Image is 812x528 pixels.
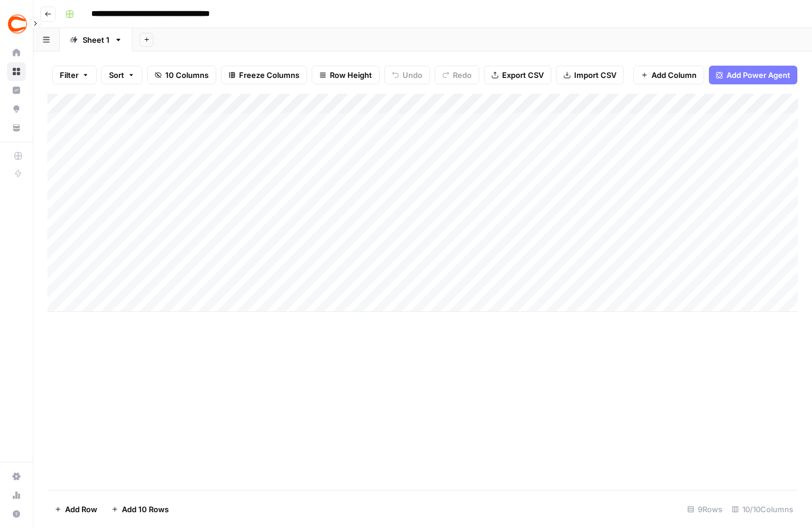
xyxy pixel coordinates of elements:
button: Export CSV [484,66,551,84]
span: Add 10 Rows [122,503,169,515]
button: Import CSV [556,66,624,84]
span: Add Column [651,69,697,81]
span: 10 Columns [165,69,209,81]
button: Row Height [312,66,380,84]
a: Your Data [7,118,26,137]
button: Workspace: Covers [7,9,26,39]
button: Add Row [47,500,104,519]
button: Freeze Columns [221,66,307,84]
a: Insights [7,81,26,100]
a: Sheet 1 [60,28,132,52]
span: Row Height [330,69,372,81]
div: 10/10 Columns [727,500,798,519]
div: 9 Rows [683,500,727,519]
a: Settings [7,467,26,486]
span: Freeze Columns [239,69,299,81]
span: Add Power Agent [726,69,790,81]
button: 10 Columns [147,66,216,84]
span: Redo [453,69,472,81]
span: Import CSV [574,69,616,81]
span: Undo [402,69,422,81]
span: Add Row [65,503,97,515]
img: Covers Logo [7,13,28,35]
a: Opportunities [7,100,26,118]
button: Add Column [633,66,704,84]
button: Redo [435,66,479,84]
span: Export CSV [502,69,544,81]
a: Home [7,43,26,62]
button: Add 10 Rows [104,500,176,519]
button: Sort [101,66,142,84]
a: Browse [7,62,26,81]
span: Sort [109,69,124,81]
span: Filter [60,69,79,81]
button: Add Power Agent [709,66,797,84]
button: Filter [52,66,97,84]
button: Undo [384,66,430,84]
a: Usage [7,486,26,505]
div: Sheet 1 [83,34,110,46]
button: Help + Support [7,505,26,523]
